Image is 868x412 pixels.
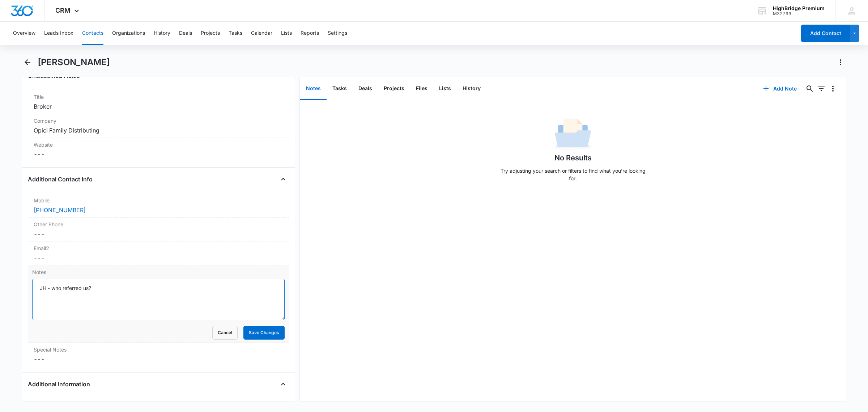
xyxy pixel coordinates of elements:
label: Other Phone [34,220,283,228]
button: Save Changes [243,326,285,340]
div: Website--- [28,138,289,161]
button: Filters [816,83,827,94]
button: Leads Inbox [44,22,73,45]
button: History [457,77,486,100]
button: Organizations [112,22,145,45]
label: Title [34,93,283,101]
div: account name [773,5,825,11]
label: Email2 [34,244,283,252]
button: Notes [300,77,327,100]
button: Overview [13,22,35,45]
button: History [154,22,170,45]
button: Lists [433,77,457,100]
button: Search... [804,83,816,94]
div: account id [773,11,825,16]
button: Back [22,56,33,68]
div: Broker [34,102,283,111]
button: Lists [281,22,292,45]
button: Deals [353,77,378,100]
h4: Additional Information [28,380,90,388]
div: Other Phone--- [28,218,289,241]
dd: --- [34,253,283,262]
button: Overflow Menu [827,83,839,94]
button: Close [277,378,289,390]
label: Company [34,117,283,125]
label: Special Notes [34,346,283,353]
button: Projects [201,22,220,45]
p: Try adjusting your search or filters to find what you’re looking for. [497,167,649,182]
button: Calendar [251,22,272,45]
label: Mobile [34,197,283,204]
dd: --- [34,355,283,363]
span: CRM [55,7,71,14]
button: Add Note [756,80,804,97]
button: Tasks [327,77,353,100]
button: Cancel [212,326,238,340]
h4: Additional Contact Info [28,175,93,184]
button: Projects [378,77,410,100]
div: Special Notes--- [28,343,289,366]
textarea: JH - who referred us? [32,279,285,320]
div: Email2--- [28,241,289,265]
div: TitleBroker [28,90,289,114]
button: Close [277,173,289,185]
h1: No Results [554,152,592,163]
button: Contacts [82,22,103,45]
button: Add Contact [801,25,850,42]
label: Website [34,141,283,148]
h1: [PERSON_NAME] [38,57,110,68]
div: CompanyOpici Family Distributing [28,114,289,138]
img: No Data [555,116,591,152]
button: Tasks [229,22,242,45]
label: Notes [32,268,285,276]
dd: --- [34,230,283,238]
dd: --- [34,150,283,159]
button: Files [410,77,433,100]
button: Deals [179,22,192,45]
div: Opici Family Distributing [34,126,283,135]
div: Mobile[PHONE_NUMBER] [28,194,289,218]
button: Actions [835,56,846,68]
button: Reports [301,22,319,45]
button: Settings [328,22,347,45]
a: [PHONE_NUMBER] [34,206,86,214]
